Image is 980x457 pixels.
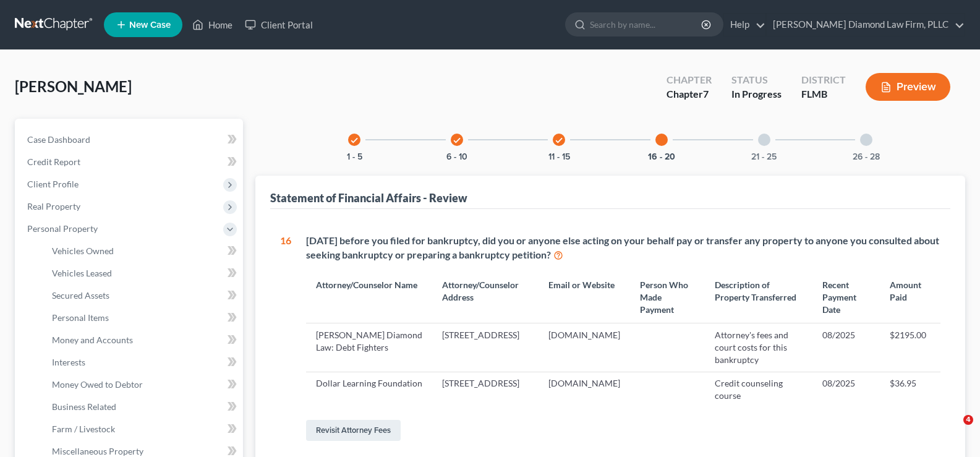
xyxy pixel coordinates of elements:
[306,323,432,372] td: [PERSON_NAME] Diamond Law: Debt Fighters
[667,87,712,101] div: Chapter
[446,153,467,161] button: 6 - 10
[52,290,109,301] span: Secured Assets
[648,153,675,161] button: 16 - 20
[52,357,85,367] span: Interests
[812,271,880,323] th: Recent Payment Date
[42,307,243,329] a: Personal Items
[52,446,143,456] span: Miscellaneous Property
[306,271,432,323] th: Attorney/Counselor Name
[801,73,846,87] div: District
[27,134,90,145] span: Case Dashboard
[42,262,243,284] a: Vehicles Leased
[963,415,973,425] span: 4
[186,14,239,36] a: Home
[347,153,362,161] button: 1 - 5
[27,179,79,189] span: Client Profile
[42,329,243,351] a: Money and Accounts
[751,153,777,161] button: 21 - 25
[548,153,570,161] button: 11 - 15
[27,156,80,167] span: Credit Report
[453,136,461,145] i: check
[938,415,968,445] iframe: Intercom live chat
[767,14,965,36] a: [PERSON_NAME] Diamond Law Firm, PLLC
[27,201,80,211] span: Real Property
[432,323,539,372] td: [STREET_ADDRESS]
[52,335,133,345] span: Money and Accounts
[239,14,319,36] a: Client Portal
[42,374,243,396] a: Money Owed to Debtor
[52,246,114,256] span: Vehicles Owned
[350,136,359,145] i: check
[880,372,940,408] td: $36.95
[705,323,812,372] td: Attorney's fees and court costs for this bankruptcy
[731,73,782,87] div: Status
[306,234,940,262] div: [DATE] before you filed for bankruptcy, did you or anyone else acting on your behalf pay or trans...
[866,73,950,101] button: Preview
[724,14,765,36] a: Help
[705,372,812,408] td: Credit counseling course
[27,223,98,234] span: Personal Property
[705,271,812,323] th: Description of Property Transferred
[306,420,401,441] a: Revisit Attorney Fees
[812,372,880,408] td: 08/2025
[270,190,467,205] div: Statement of Financial Affairs - Review
[812,323,880,372] td: 08/2025
[17,129,243,151] a: Case Dashboard
[853,153,880,161] button: 26 - 28
[52,268,112,278] span: Vehicles Leased
[52,379,143,390] span: Money Owed to Debtor
[42,351,243,374] a: Interests
[42,396,243,418] a: Business Related
[432,271,539,323] th: Attorney/Counselor Address
[52,312,109,323] span: Personal Items
[630,271,705,323] th: Person Who Made Payment
[880,271,940,323] th: Amount Paid
[555,136,563,145] i: check
[42,240,243,262] a: Vehicles Owned
[42,418,243,440] a: Farm / Livestock
[880,323,940,372] td: $2195.00
[42,284,243,307] a: Secured Assets
[539,323,630,372] td: [DOMAIN_NAME]
[432,372,539,408] td: [STREET_ADDRESS]
[15,77,132,95] span: [PERSON_NAME]
[539,372,630,408] td: [DOMAIN_NAME]
[703,88,709,100] span: 7
[667,73,712,87] div: Chapter
[17,151,243,173] a: Credit Report
[306,372,432,408] td: Dollar Learning Foundation
[52,401,116,412] span: Business Related
[129,20,171,30] span: New Case
[801,87,846,101] div: FLMB
[539,271,630,323] th: Email or Website
[52,424,115,434] span: Farm / Livestock
[280,234,291,443] div: 16
[590,13,703,36] input: Search by name...
[731,87,782,101] div: In Progress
